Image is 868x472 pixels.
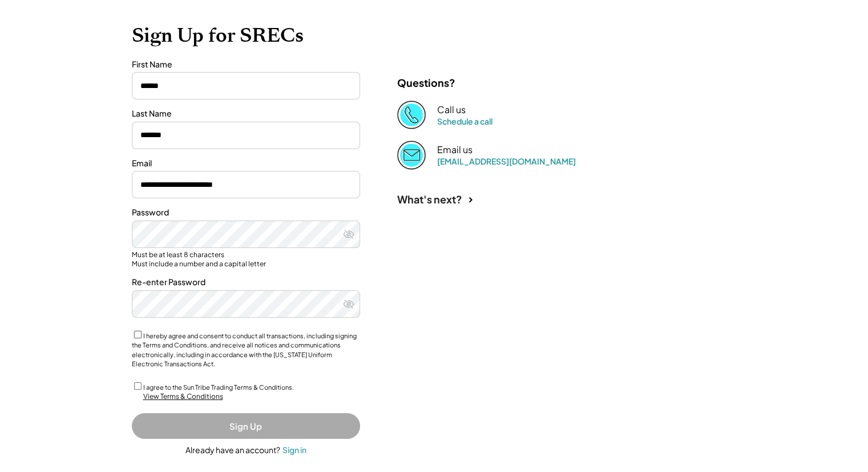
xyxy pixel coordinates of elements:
[132,108,360,119] div: Last Name
[282,445,306,455] div: Sign in
[397,193,462,206] div: What's next?
[437,104,466,116] div: Call us
[437,156,576,166] a: [EMAIL_ADDRESS][DOMAIN_NAME]
[132,207,360,218] div: Password
[185,445,280,456] div: Already have an account?
[132,332,357,368] label: I hereby agree and consent to conduct all transactions, including signing the Terms and Condition...
[143,392,223,402] div: View Terms & Conditions
[132,413,360,439] button: Sign Up
[143,383,294,391] label: I agree to the Sun Tribe Trading Terms & Conditions.
[132,158,360,169] div: Email
[132,23,737,47] h1: Sign Up for SRECs
[437,144,473,156] div: Email us
[437,116,492,126] a: Schedule a call
[132,277,360,288] div: Re-enter Password
[397,101,426,129] img: Phone%20copy%403x.png
[132,59,360,70] div: First Name
[397,76,455,89] div: Questions?
[397,141,426,169] img: Email%202%403x.png
[132,250,360,268] div: Must be at least 8 characters Must include a number and a capital letter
